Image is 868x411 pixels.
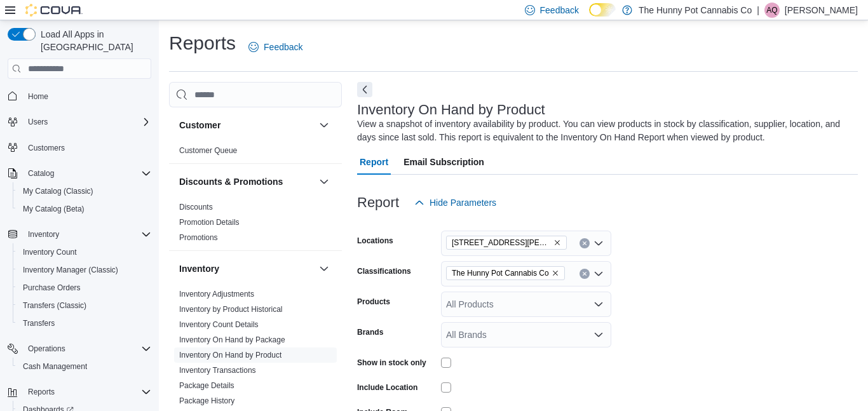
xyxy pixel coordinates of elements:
span: Home [23,88,151,104]
span: Inventory Transactions [179,365,256,375]
span: Purchase Orders [23,283,81,293]
a: Inventory Transactions [179,366,256,375]
span: Catalog [28,168,54,179]
h3: Inventory On Hand by Product [357,102,545,118]
button: Users [23,114,53,130]
span: Report [360,149,388,175]
a: Inventory Manager (Classic) [18,262,123,278]
span: Customers [23,140,151,156]
span: Inventory Manager (Classic) [23,265,118,275]
button: Open list of options [593,238,604,248]
button: Customer [179,119,314,131]
span: [STREET_ADDRESS][PERSON_NAME] [452,236,551,249]
span: My Catalog (Classic) [23,186,93,196]
span: Package History [179,396,234,406]
button: Transfers [13,314,156,332]
span: 3850 Sheppard Ave E [446,236,567,250]
span: The Hunny Pot Cannabis Co [452,267,549,280]
p: | [757,3,759,18]
button: Cash Management [13,358,156,375]
span: Inventory [28,229,59,239]
h3: Inventory [179,262,219,275]
button: Next [357,82,372,97]
div: Discounts & Promotions [169,199,342,250]
input: Dark Mode [589,3,616,17]
span: Package Details [179,381,234,391]
button: Remove The Hunny Pot Cannabis Co from selection in this group [552,269,559,277]
a: Discounts [179,203,213,212]
a: My Catalog (Beta) [18,201,90,217]
span: Email Subscription [403,149,484,175]
label: Include Location [357,382,417,393]
span: Transfers [23,318,55,328]
button: Transfers (Classic) [13,297,156,314]
a: Inventory Count [18,245,82,260]
span: Inventory Count [18,245,151,260]
button: Operations [23,341,71,356]
button: Discounts & Promotions [179,175,314,188]
span: Home [28,91,48,102]
span: Users [28,117,48,127]
span: Inventory [23,227,151,242]
button: Open list of options [593,269,604,279]
span: Customer Queue [179,145,237,156]
div: Customer [169,143,342,163]
span: Feedback [540,4,579,17]
button: Catalog [3,165,156,182]
label: Products [357,297,390,307]
span: Load All Apps in [GEOGRAPHIC_DATA] [36,28,151,53]
span: Inventory Adjustments [179,289,254,299]
button: My Catalog (Classic) [13,182,156,200]
h1: Reports [169,30,236,56]
button: Open list of options [593,299,604,309]
span: Cash Management [23,361,87,372]
span: Operations [23,341,151,356]
span: Inventory On Hand by Product [179,350,281,360]
button: Purchase Orders [13,279,156,297]
button: Inventory [316,261,332,276]
a: Promotions [179,233,218,242]
button: Reports [23,384,60,400]
button: Catalog [23,166,59,181]
span: Inventory On Hand by Package [179,335,285,345]
a: Inventory On Hand by Product [179,351,281,360]
div: Aleha Qureshi [764,3,780,18]
span: Promotions [179,232,218,243]
span: Users [23,114,151,130]
a: Inventory Count Details [179,320,259,329]
button: Reports [3,383,156,401]
span: Purchase Orders [18,280,151,295]
button: Inventory [179,262,314,275]
button: Customer [316,118,332,133]
span: Operations [28,344,65,354]
span: AQ [766,3,777,18]
button: Discounts & Promotions [316,174,332,189]
button: Users [3,113,156,131]
a: My Catalog (Classic) [18,184,98,199]
span: Transfers [18,316,151,331]
span: My Catalog (Classic) [18,184,151,199]
div: View a snapshot of inventory availability by product. You can view products in stock by classific... [357,118,851,144]
a: Inventory On Hand by Package [179,335,285,344]
button: Inventory [23,227,64,242]
button: Inventory Count [13,243,156,261]
span: Inventory by Product Historical [179,304,283,314]
a: Package Details [179,381,234,390]
button: Inventory Manager (Classic) [13,261,156,279]
button: Home [3,86,156,105]
p: The Hunny Pot Cannabis Co [639,3,752,18]
a: Package History [179,396,234,405]
span: Discounts [179,202,213,212]
label: Brands [357,327,383,337]
span: Transfers (Classic) [23,300,86,311]
button: Hide Parameters [409,190,501,215]
a: Purchase Orders [18,280,86,295]
span: Transfers (Classic) [18,298,151,313]
span: Inventory Manager (Classic) [18,262,151,278]
button: Clear input [580,269,590,279]
a: Promotion Details [179,218,240,227]
span: Feedback [264,41,302,53]
a: Transfers (Classic) [18,298,92,313]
